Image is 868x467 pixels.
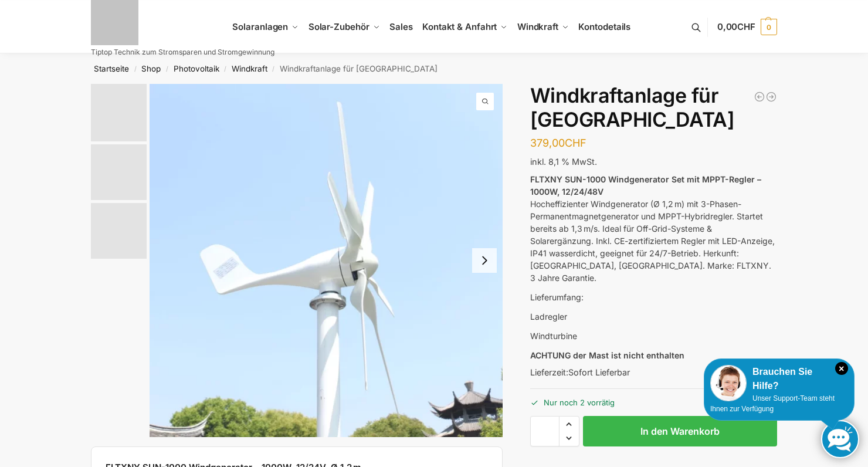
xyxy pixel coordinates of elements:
p: Windturbine [530,330,777,342]
a: Kontodetails [574,1,635,53]
span: Increase quantity [560,417,579,432]
img: Mini Wind Turbine [91,144,147,200]
a: Shop [141,64,161,73]
span: 0,00 [717,21,755,32]
a: Windrad für Balkon und TerrasseH25d70edd566e438facad4884e2e6271dF [150,84,503,437]
span: Windkraft [517,21,558,32]
span: inkl. 8,1 % MwSt. [530,157,597,167]
a: Sales [385,1,418,53]
img: Windrad für Balkon und Terrasse [150,84,503,437]
span: CHF [737,21,755,32]
p: Lieferumfang: [530,291,777,303]
strong: FLTXNY SUN-1000 Windgenerator Set mit MPPT-Regler – 1000W, 12/24/48V [530,174,761,197]
a: 0,00CHF 0 [717,9,777,45]
span: 0 [761,19,777,35]
bdi: 379,00 [530,137,586,149]
p: Tiptop Technik zum Stromsparen und Stromgewinnung [91,49,274,56]
span: Sofort Lieferbar [568,367,630,377]
a: Windkraft [513,1,574,53]
a: Kontakt & Anfahrt [418,1,513,53]
span: CHF [565,137,586,149]
span: Sales [389,21,413,32]
p: Hocheffizienter Windgenerator (Ø 1,2 m) mit 3-Phasen-Permanentmagnetgenerator und MPPT-Hybridregl... [530,173,777,284]
button: Next slide [472,248,497,273]
span: Solar-Zubehör [308,21,369,32]
a: Solar-Zubehör [304,1,385,53]
nav: Breadcrumb [70,53,798,84]
img: Customer service [710,365,747,401]
span: Kontakt & Anfahrt [422,21,497,32]
img: Windrad für Balkon und Terrasse [91,84,147,141]
input: Produktmenge [530,416,560,446]
a: Windkraft [232,64,267,73]
a: Flexible Solarpanel (1×120 W) & SolarLaderegler [754,91,765,103]
p: Nur noch 2 vorrätig [530,388,777,409]
span: / [267,65,280,74]
span: Reduce quantity [560,431,579,446]
strong: ACHTUNG der Mast ist nicht enthalten [530,350,684,360]
p: Ladregler [530,310,777,323]
a: Startseite [94,64,129,73]
button: In den Warenkorb [583,416,777,446]
div: Brauchen Sie Hilfe? [710,365,848,393]
h1: Windkraftanlage für [GEOGRAPHIC_DATA] [530,84,777,132]
span: Kontodetails [578,21,630,32]
img: Beispiel Anschlussmöglickeit [91,203,147,259]
span: Unser Support-Team steht Ihnen zur Verfügung [710,394,835,413]
span: / [129,65,141,74]
a: Photovoltaik [174,64,219,73]
a: Vertikal Windkraftwerk 2000 Watt [765,91,777,103]
span: Lieferzeit: [530,367,630,377]
i: Schließen [835,362,848,375]
span: / [219,65,232,74]
span: / [161,65,173,74]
